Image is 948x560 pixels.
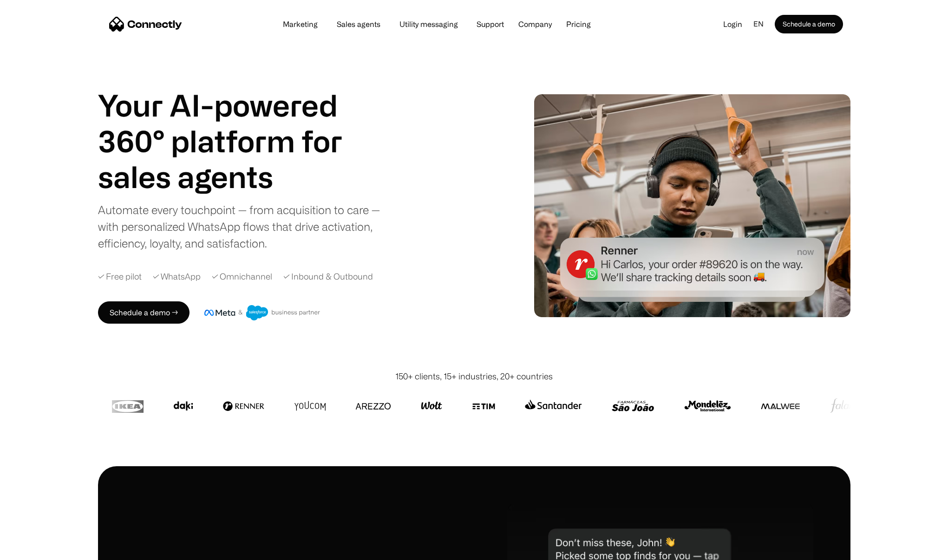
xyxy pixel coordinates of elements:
[518,18,552,31] div: Company
[98,202,391,252] div: Automate every touchpoint — from acquisition to care — with personalized WhatsApp flows that driv...
[109,17,182,31] a: home
[212,270,272,283] div: ✓ Omnichannel
[19,544,56,557] ul: Language list
[716,17,750,31] a: Login
[753,17,764,31] div: en
[395,370,553,383] div: 150+ clients, 15+ industries, 20+ countries
[98,87,377,159] h1: Your AI-powered 360° platform for
[329,20,388,28] a: Sales agents
[98,159,377,195] div: 1 of 4
[283,270,373,283] div: ✓ Inbound & Outbound
[153,270,201,283] div: ✓ WhatsApp
[98,301,190,324] a: Schedule a demo →
[98,270,142,283] div: ✓ Free pilot
[204,305,320,321] img: Meta and Salesforce business partner badge.
[392,20,465,28] a: Utility messaging
[516,18,555,31] div: Company
[775,15,843,33] a: Schedule a demo
[750,17,775,31] div: en
[98,159,377,195] h1: sales agents
[98,159,377,195] div: carousel
[9,543,56,557] aside: Language selected: English
[275,20,325,28] a: Marketing
[559,20,598,28] a: Pricing
[469,20,511,28] a: Support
